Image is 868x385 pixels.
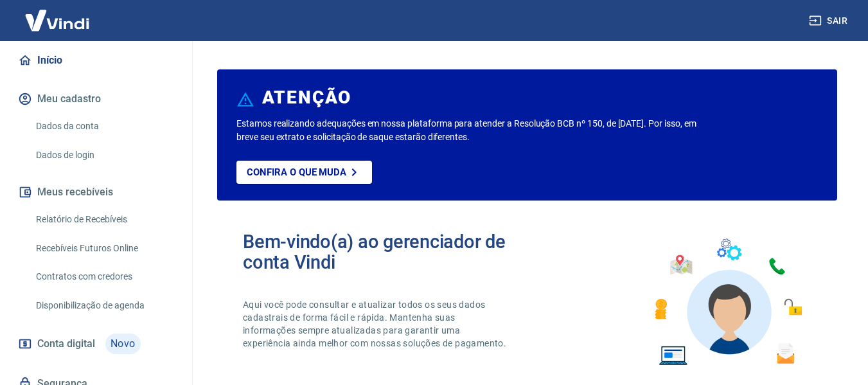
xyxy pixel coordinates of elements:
button: Meu cadastro [15,85,177,113]
img: Vindi [15,1,99,40]
img: Imagem de um avatar masculino com diversos icones exemplificando as funcionalidades do gerenciado... [643,231,811,373]
p: Aqui você pode consultar e atualizar todos os seus dados cadastrais de forma fácil e rápida. Mant... [243,298,509,350]
span: Novo [105,334,141,354]
p: Confira o que muda [247,166,346,178]
a: Dados da conta [31,113,177,139]
a: Confira o que muda [236,161,372,184]
a: Início [15,46,177,75]
a: Conta digitalNovo [15,328,177,359]
span: Conta digital [37,335,95,353]
button: Sair [806,9,853,33]
p: Estamos realizando adequações em nossa plataforma para atender a Resolução BCB nº 150, de [DATE].... [236,117,702,144]
h6: ATENÇÃO [262,91,351,104]
a: Contratos com credores [31,264,177,290]
a: Disponibilização de agenda [31,292,177,319]
a: Relatório de Recebíveis [31,206,177,233]
h2: Bem-vindo(a) ao gerenciador de conta Vindi [243,231,527,273]
button: Meus recebíveis [15,178,177,206]
a: Dados de login [31,142,177,168]
a: Recebíveis Futuros Online [31,235,177,262]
